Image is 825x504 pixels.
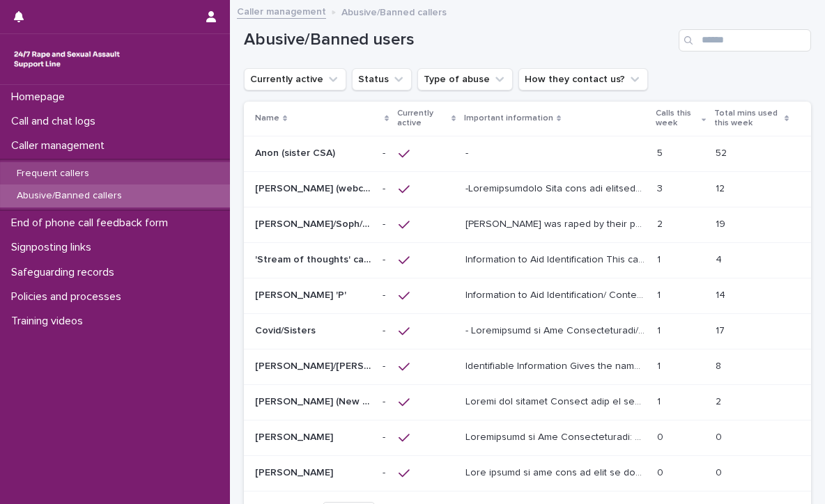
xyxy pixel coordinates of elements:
p: 4 [716,251,725,266]
p: 5 [657,145,665,159]
p: 52 [716,145,730,159]
p: 3 [657,180,665,195]
p: - [383,464,388,479]
button: How they contact us? [518,68,648,90]
p: [PERSON_NAME] (New caller) [255,393,374,408]
p: Call and chat logs [6,115,107,128]
p: Training videos [6,315,94,328]
p: [PERSON_NAME] 'P' [255,287,349,301]
p: Covid/Sisters [255,322,318,337]
p: 12 [716,180,727,195]
p: Homepage [6,90,76,104]
p: Kevin/Neil/David/James/Colin/ Ben [255,358,374,372]
p: 1 [657,358,663,372]
p: - [465,145,471,159]
p: - [383,287,388,301]
p: 0 [657,429,666,443]
p: 0 [716,429,725,443]
p: - [383,322,388,337]
p: Name [255,111,279,126]
p: Anon (sister CSA) [255,145,338,159]
button: Type of abuse [417,68,513,90]
p: 0 [716,464,725,479]
p: 1 [657,393,663,408]
p: Safeguarding records [6,266,125,279]
p: 1 [657,287,663,301]
p: 17 [716,322,727,337]
h1: Abusive/Banned users [244,30,673,50]
p: [PERSON_NAME] [255,429,336,443]
p: 8 [716,358,724,372]
tr: Anon (sister CSA)Anon (sister CSA) -- -- 55 5252 [244,136,811,171]
p: - [383,180,388,195]
p: Identifiable Information Gives the names Kevin, Dean, Neil, David, James, Ben or or sometimes sta... [465,358,649,372]
p: Information to Aid Identification/ Content of Calls: Welsh accent. Discusses CSA by his mother fr... [465,287,649,301]
p: Total mins used this week [714,106,781,132]
p: -Identification This user was contacting us for at least 6 months. On some occasions he has conta... [465,180,649,195]
p: End of phone call feedback form [6,216,179,230]
p: Information to Aid Identification: Due to the inappropriate use of the support line, this caller ... [465,429,649,443]
p: - [383,145,388,159]
tr: [PERSON_NAME] (webchat)[PERSON_NAME] (webchat) -- -Loremipsumdolo Sita cons adi elitseddoe te inc... [244,171,811,207]
p: 14 [716,287,728,301]
a: Caller management [237,3,326,19]
tr: [PERSON_NAME] (New caller)[PERSON_NAME] (New caller) -- Loremi dol sitamet Consect adip el seddoe... [244,384,811,420]
p: Alice was raped by their partner last year and they're currently facing ongoing domestic abuse fr... [465,216,649,230]
p: Policies and processes [6,290,132,304]
tr: [PERSON_NAME]/[PERSON_NAME]/[PERSON_NAME]/[PERSON_NAME]/[PERSON_NAME]/ [PERSON_NAME][PERSON_NAME]... [244,349,811,384]
p: Information to Aid Identification This caller presents in a way that suggests they are in a strea... [465,251,649,266]
p: - Information to Aid Identification/ Content of Calls This person contacts us on both the phone a... [465,322,649,337]
p: 19 [716,216,728,230]
p: - [383,251,388,266]
tr: [PERSON_NAME][PERSON_NAME] -- Lore ipsumd si ame cons ad elit se doe tempor - inc utlab Etdolorem... [244,455,811,491]
input: Search [679,29,811,52]
p: 'Stream of thoughts' caller/webchat user [255,251,374,266]
p: - [383,358,388,372]
p: 1 [657,322,663,337]
p: Important information [464,111,553,126]
p: Frequent callers [6,168,100,180]
p: 2 [716,393,724,408]
p: - [383,429,388,443]
tr: [PERSON_NAME] 'P'[PERSON_NAME] 'P' -- Information to Aid Identification/ Content of Calls: Welsh ... [244,278,811,313]
p: [PERSON_NAME] (webchat) [255,180,374,195]
p: 1 [657,251,663,266]
button: Currently active [244,68,346,90]
tr: Covid/SistersCovid/Sisters -- - Loremipsumd si Ame Consecteturadi/ Elitsed do Eiusm Temp incidi u... [244,313,811,349]
img: rhQMoQhaT3yELyF149Cw [11,45,123,73]
p: Abusive/Banned callers [6,190,133,202]
tr: 'Stream of thoughts' caller/webchat user'Stream of thoughts' caller/webchat user -- Information t... [244,242,811,278]
p: Abusive/Banned callers [341,3,447,19]
p: Caller management [6,139,116,152]
p: - [383,393,388,408]
p: Signposting links [6,241,102,254]
p: - [383,216,388,230]
p: [PERSON_NAME] [255,464,336,479]
tr: [PERSON_NAME][PERSON_NAME] -- Loremipsumd si Ame Consecteturadi: Eli se doe temporincidid utl et ... [244,420,811,455]
p: Alice/Soph/Alexis/Danni/Scarlet/Katy - Banned/Webchatter [255,216,374,230]
tr: [PERSON_NAME]/Soph/[PERSON_NAME]/[PERSON_NAME]/Scarlet/[PERSON_NAME] - Banned/Webchatter[PERSON_N... [244,207,811,242]
p: 0 [657,464,666,479]
button: Status [352,68,412,90]
p: This caller is not able to call us any longer - see below Information to Aid Identification: She ... [465,464,649,479]
p: Currently active [397,106,448,132]
p: Reason for profile Support them to adhere to our 2 chats per week policy, they appear to be calli... [465,393,649,408]
p: Calls this week [656,106,698,132]
p: 2 [657,216,665,230]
